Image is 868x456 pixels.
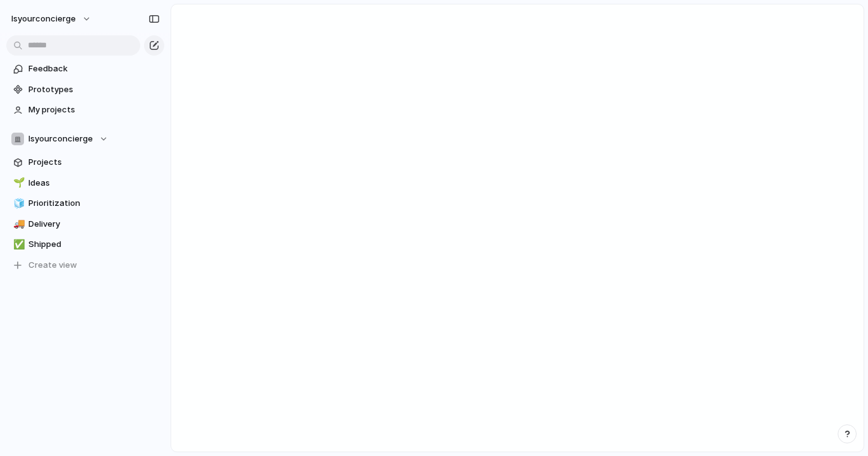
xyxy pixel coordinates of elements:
[11,238,24,251] button: ✅
[11,13,76,25] span: isyourconcierge
[13,217,22,231] div: 🚚
[6,80,164,99] a: Prototypes
[6,174,164,193] a: 🌱Ideas
[11,197,24,210] button: 🧊
[28,197,160,210] span: Prioritization
[6,129,164,148] button: Isyourconcierge
[6,153,164,172] a: Projects
[28,156,160,169] span: Projects
[28,104,160,116] span: My projects
[6,194,164,213] a: 🧊Prioritization
[11,177,24,189] button: 🌱
[28,63,160,75] span: Feedback
[6,9,98,29] button: isyourconcierge
[13,176,22,190] div: 🌱
[6,59,164,78] a: Feedback
[11,218,24,231] button: 🚚
[28,83,160,96] span: Prototypes
[13,237,22,252] div: ✅
[6,100,164,119] a: My projects
[28,177,160,189] span: Ideas
[28,238,160,251] span: Shipped
[6,215,164,234] a: 🚚Delivery
[6,256,164,275] button: Create view
[28,259,77,272] span: Create view
[13,196,22,211] div: 🧊
[6,235,164,254] a: ✅Shipped
[28,218,160,231] span: Delivery
[28,133,93,145] span: Isyourconcierge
